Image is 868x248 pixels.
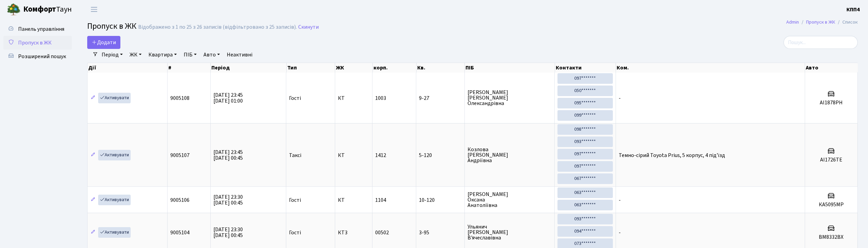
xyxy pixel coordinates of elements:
[338,95,369,101] span: КТ
[616,63,805,73] th: Ком.
[98,93,131,103] a: Активувати
[419,95,462,101] span: 9-27
[417,63,465,73] th: Кв.
[338,230,369,235] span: КТ3
[805,63,858,73] th: Авто
[806,18,835,26] a: Пропуск в ЖК
[289,95,301,101] span: Гості
[87,36,120,49] a: Додати
[846,6,860,13] b: КПП4
[289,230,301,235] span: Гості
[99,49,126,61] a: Період
[289,197,301,203] span: Гості
[146,49,180,61] a: Квартира
[213,148,243,162] span: [DATE] 23:45 [DATE] 00:45
[127,49,144,61] a: ЖК
[419,197,462,203] span: 10-120
[846,5,860,14] a: КПП4
[213,91,243,105] span: [DATE] 23:45 [DATE] 01:00
[468,224,552,240] span: Ульянич [PERSON_NAME] В'ячеславівна
[23,4,56,15] b: Комфорт
[170,196,189,204] span: 9005106
[289,153,301,158] span: Таксі
[98,227,131,238] a: Активувати
[88,63,168,73] th: Дії
[835,18,858,26] li: Список
[18,39,52,47] span: Пропуск в ЖК
[419,153,462,158] span: 5-120
[375,196,386,204] span: 1104
[23,4,72,15] span: Таун
[338,197,369,203] span: КТ
[468,192,552,208] span: [PERSON_NAME] Оксана Анатоліївна
[375,229,389,236] span: 00502
[468,90,552,106] span: [PERSON_NAME] [PERSON_NAME] Олександрівна
[468,147,552,163] span: Козлова [PERSON_NAME] Андріївна
[168,63,211,73] th: #
[3,22,72,36] a: Панель управління
[86,4,103,15] button: Переключити навігацію
[808,100,855,106] h5: АІ1878РН
[465,63,555,73] th: ПІБ
[287,63,336,73] th: Тип
[808,234,855,240] h5: ВМ8332ВХ
[170,152,189,159] span: 9005107
[170,229,189,236] span: 9005104
[808,201,855,208] h5: КА5095МР
[808,157,855,163] h5: AI1726TE
[3,50,72,63] a: Розширений пошук
[7,3,21,16] img: logo.png
[298,24,319,30] a: Скинути
[98,195,131,205] a: Активувати
[776,15,868,29] nav: breadcrumb
[224,49,255,61] a: Неактивні
[18,25,64,33] span: Панель управління
[87,20,136,32] span: Пропуск в ЖК
[375,152,386,159] span: 1412
[213,226,243,239] span: [DATE] 23:30 [DATE] 00:45
[373,63,417,73] th: корп.
[98,150,131,160] a: Активувати
[211,63,286,73] th: Період
[18,53,66,60] span: Розширений пошук
[419,230,462,235] span: 3-95
[170,94,189,102] span: 9005108
[335,63,372,73] th: ЖК
[619,94,621,102] span: -
[784,36,858,49] input: Пошук...
[92,39,116,46] span: Додати
[619,196,621,204] span: -
[375,94,386,102] span: 1003
[138,24,297,30] div: Відображено з 1 по 25 з 26 записів (відфільтровано з 25 записів).
[555,63,616,73] th: Контакти
[213,193,243,207] span: [DATE] 23:30 [DATE] 00:45
[181,49,199,61] a: ПІБ
[786,18,799,26] a: Admin
[619,152,725,159] span: Темно-сірий Toyota Prius, 5 корпус, 4 під'їзд
[338,153,369,158] span: КТ
[3,36,72,50] a: Пропуск в ЖК
[619,229,621,236] span: -
[201,49,223,61] a: Авто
